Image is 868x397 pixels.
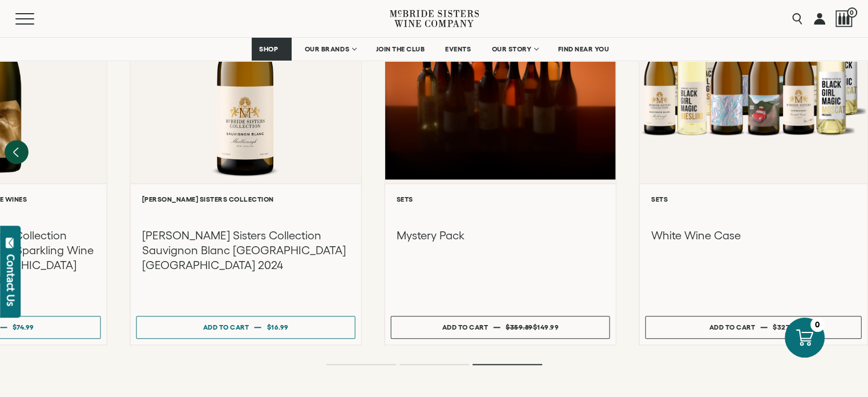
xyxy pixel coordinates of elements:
span: JOIN THE CLUB [376,45,425,53]
span: $16.99 [267,323,289,331]
a: JOIN THE CLUB [369,38,433,61]
button: Previous [5,140,29,164]
li: Page dot 1 [326,364,396,365]
span: OUR STORY [491,45,531,53]
a: FIND NEAR YOU [551,38,617,61]
div: Add to cart [442,319,488,335]
span: OUR BRANDS [305,45,349,53]
h3: White Wine Case [651,228,856,243]
a: OUR STORY [484,38,545,61]
a: EVENTS [438,38,478,61]
div: Add to cart [709,319,755,335]
h3: [PERSON_NAME] Sisters Collection Sauvignon Blanc [GEOGRAPHIC_DATA] [GEOGRAPHIC_DATA] 2024 [142,228,350,272]
span: $327.88 [773,323,798,331]
div: 0 [810,318,825,332]
span: $74.99 [13,323,34,331]
div: Contact Us [5,254,17,306]
span: SHOP [259,45,278,53]
span: $149.99 [533,323,559,331]
button: Mobile Menu Trigger [15,13,56,25]
button: Add to cart $359.89 $149.99 [391,316,610,339]
h6: Sets [397,195,604,203]
div: Add to cart [203,319,249,335]
a: SHOP [252,38,292,61]
button: Add to cart $327.88 [645,316,862,339]
li: Page dot 2 [399,364,469,365]
s: $359.89 [506,323,533,331]
li: Page dot 3 [473,364,542,365]
span: FIND NEAR YOU [558,45,609,53]
h6: Sets [651,195,856,203]
h3: Mystery Pack [397,228,604,243]
span: EVENTS [445,45,471,53]
a: OUR BRANDS [297,38,363,61]
h6: [PERSON_NAME] Sisters Collection [142,195,350,203]
span: 0 [847,7,857,18]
